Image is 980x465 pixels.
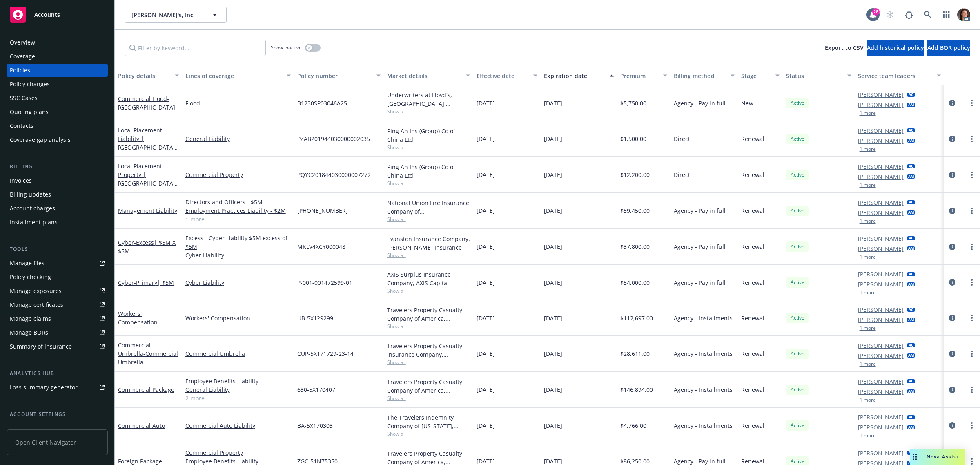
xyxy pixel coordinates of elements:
[387,72,461,80] div: Market details
[7,78,108,91] a: Policy changes
[967,420,977,430] a: more
[741,385,764,394] span: Renewal
[947,170,957,180] a: circleInformation
[10,78,50,91] div: Policy changes
[10,340,72,353] div: Summary of insurance
[967,277,977,287] a: more
[125,40,266,56] input: Filter by keyword...
[118,350,178,366] span: - Commercial Umbrella
[387,270,470,287] div: AXIS Surplus Insurance Company, AXIS Capital
[118,239,176,255] span: - Excess| $5M X $5M
[741,278,764,287] span: Renewal
[7,174,108,187] a: Invoices
[858,270,904,278] a: [PERSON_NAME]
[134,279,174,286] span: - Primary| $5M
[477,314,495,322] span: [DATE]
[118,341,178,366] a: Commercial Umbrella
[789,386,806,393] span: Active
[297,99,347,107] span: B1230SP03046A25
[860,183,876,188] button: 1 more
[118,126,175,160] a: Local Placement
[927,40,970,56] button: Add BOR policy
[544,242,562,251] span: [DATE]
[387,199,470,216] div: National Union Fire Insurance Company of [GEOGRAPHIC_DATA], [GEOGRAPHIC_DATA], AIG
[741,72,771,80] div: Stage
[858,413,904,421] a: [PERSON_NAME]
[620,421,646,430] span: $4,766.00
[544,421,562,430] span: [DATE]
[674,278,726,287] span: Agency - Pay in full
[185,385,291,394] a: General Liability
[858,101,904,109] a: [PERSON_NAME]
[7,422,108,435] a: Service team
[967,385,977,395] a: more
[7,429,108,455] span: Open Client Navigator
[947,349,957,359] a: circleInformation
[617,66,671,85] button: Premium
[7,312,108,325] a: Manage claims
[738,66,783,85] button: Stage
[10,92,38,105] div: SSC Cases
[7,284,108,297] a: Manage exposures
[741,170,764,179] span: Renewal
[297,72,372,80] div: Policy number
[674,206,726,215] span: Agency - Pay in full
[544,314,562,322] span: [DATE]
[10,133,71,146] div: Coverage gap analysis
[858,126,904,135] a: [PERSON_NAME]
[620,99,646,107] span: $5,750.00
[477,134,495,143] span: [DATE]
[860,433,876,438] button: 1 more
[7,133,108,146] a: Coverage gap analysis
[741,134,764,143] span: Renewal
[387,359,470,366] span: Show all
[855,66,944,85] button: Service team leaders
[387,287,470,294] span: Show all
[131,11,202,19] span: [PERSON_NAME]'s, Inc.
[477,72,528,80] div: Effective date
[185,206,291,215] a: Employment Practices Liability - $2M
[741,206,764,215] span: Renewal
[7,245,108,253] div: Tools
[118,95,175,111] a: Commercial Flood
[115,66,182,85] button: Policy details
[7,119,108,132] a: Contacts
[858,377,904,386] a: [PERSON_NAME]
[860,255,876,259] button: 1 more
[882,7,898,23] a: Start snowing
[294,66,384,85] button: Policy number
[620,72,659,80] div: Premium
[477,242,495,251] span: [DATE]
[34,11,60,18] span: Accounts
[741,242,764,251] span: Renewal
[7,50,108,63] a: Coverage
[7,36,108,49] a: Overview
[901,7,917,23] a: Report a Bug
[10,174,32,187] div: Invoices
[387,127,470,144] div: Ping An Ins (Group) Co of China Ltd
[789,314,806,322] span: Active
[118,72,170,80] div: Policy details
[620,349,650,358] span: $28,611.00
[271,44,302,51] span: Show inactive
[297,170,371,179] span: PQYC201844030000007272
[477,421,495,430] span: [DATE]
[620,170,650,179] span: $12,200.00
[185,421,291,430] a: Commercial Auto Liability
[7,257,108,270] a: Manage files
[910,449,920,465] div: Drag to move
[118,207,177,215] a: Management Liability
[544,278,562,287] span: [DATE]
[860,111,876,116] button: 1 more
[674,242,726,251] span: Agency - Pay in full
[118,386,174,393] a: Commercial Package
[387,306,470,323] div: Travelers Property Casualty Company of America, Travelers Insurance
[477,278,495,287] span: [DATE]
[7,64,108,77] a: Policies
[957,8,970,21] img: photo
[938,7,955,23] a: Switch app
[858,305,904,314] a: [PERSON_NAME]
[860,326,876,331] button: 1 more
[297,385,335,394] span: 630-5X170407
